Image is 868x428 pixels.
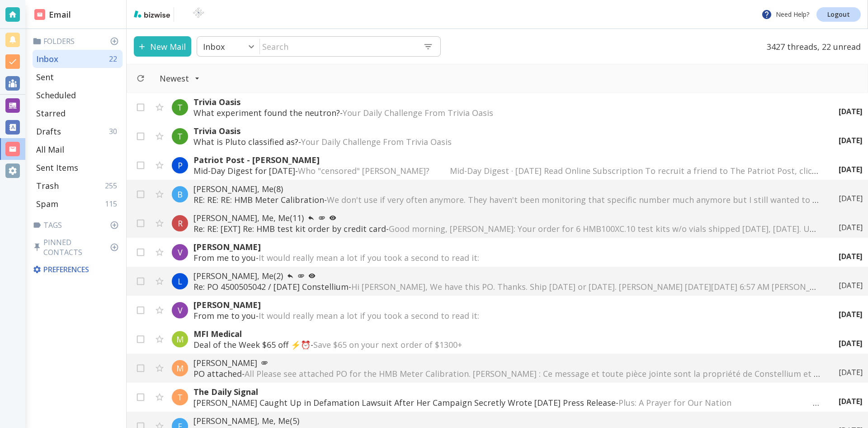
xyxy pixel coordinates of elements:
[177,102,183,113] p: T
[839,367,863,377] p: [DATE]
[33,159,123,177] div: Sent Items
[193,96,821,107] p: Trivia Oasis
[177,131,183,142] p: T
[193,299,821,310] p: [PERSON_NAME]
[151,68,209,88] button: Filter
[178,305,183,316] p: V
[177,392,183,403] p: T
[301,136,635,147] span: Your Daily Challenge From Trivia Oasis ‌ ‌ ‌ ‌ ‌ ‌ ‌ ‌ ‌ ‌ ‌ ‌ ‌ ‌ ‌ ‌ ‌ ‌ ‌ ‌ ‌ ‌ ‌ ‌ ‌ ‌ ‌ ‌ ‌ ...
[36,144,64,155] p: All Mail
[839,222,863,232] p: [DATE]
[839,251,863,261] p: [DATE]
[193,241,821,252] p: [PERSON_NAME]
[193,270,821,281] p: [PERSON_NAME], Me (2)
[193,339,821,350] p: Deal of the Week $65 off ⚡⏰ -
[839,106,863,116] p: [DATE]
[839,164,863,174] p: [DATE]
[259,310,640,321] span: It would really mean a lot if you took a second to read it: ‌ ‌ ‌ ‌ ‌ ‌ ‌ ‌ ‌ ‌ ‌ ‌ ‌ ‌ ‌ ‌ ‌ ‌ ‌...
[36,108,66,119] p: Starred
[193,386,821,397] p: The Daily Signal
[105,199,121,209] p: 115
[343,107,676,118] span: Your Daily Challenge From Trivia Oasis ‌ ‌ ‌ ‌ ‌ ‌ ‌ ‌ ‌ ‌ ‌ ‌ ‌ ‌ ‌ ‌ ‌ ‌ ‌ ‌ ‌ ‌ ‌ ‌ ‌ ‌ ‌ ‌ ‌ ...
[193,136,821,147] p: What is Pluto classified as? -
[259,252,640,263] span: It would really mean a lot if you took a second to read it: ‌ ‌ ‌ ‌ ‌ ‌ ‌ ‌ ‌ ‌ ‌ ‌ ‌ ‌ ‌ ‌ ‌ ‌ ‌...
[313,339,647,350] span: Save $65 on your next order of $1300+ ͏ ͏ ͏ ͏ ͏ ͏ ͏ ͏ ͏ ͏ ͏ ͏ ͏ ͏ ͏ ͏ ͏ ͏ ͏ ͏ ͏ ͏ ͏ ͏ ͏ ͏ ͏ ͏ ͏ ͏...
[178,160,183,171] p: P
[193,165,821,176] p: Mid-Day Digest for [DATE] -
[193,415,821,426] p: [PERSON_NAME], Me, Me (5)
[109,54,121,64] p: 22
[193,397,821,408] p: [PERSON_NAME] Caught Up in Defamation Lawsuit After Her Campaign Secretly Wrote [DATE] Press Rele...
[33,195,123,213] div: Spam115
[33,140,123,159] div: All Mail
[193,310,821,321] p: From me to you -
[33,264,121,274] p: Preferences
[193,194,821,205] p: RE: RE: RE: HMB Meter Calibration -
[33,86,123,104] div: Scheduled
[193,328,821,339] p: MFI Medical
[193,223,821,234] p: Re: RE: [EXT] Re: HMB test kit order by credit card -
[178,247,183,258] p: V
[193,107,821,118] p: What experiment found the neutron? -
[193,357,821,368] p: [PERSON_NAME]
[176,363,184,374] p: M
[816,7,861,22] a: Logout
[33,36,123,46] p: Folders
[33,68,123,86] div: Sent
[109,126,121,136] p: 30
[193,252,821,263] p: From me to you -
[33,122,123,140] div: Drafts30
[761,9,809,20] p: Need Help?
[193,212,821,223] p: [PERSON_NAME], Me, Me (11)
[34,9,71,21] h2: Email
[839,309,863,319] p: [DATE]
[105,181,121,191] p: 255
[193,154,821,165] p: Patriot Post - [PERSON_NAME]
[178,276,182,287] p: L
[193,125,821,136] p: Trivia Oasis
[177,189,183,200] p: B
[33,104,123,122] div: Starred
[134,36,191,57] button: New Mail
[36,90,76,101] p: Scheduled
[36,180,59,191] p: Trash
[36,126,61,137] p: Drafts
[33,50,123,68] div: Inbox22
[36,162,78,173] p: Sent Items
[36,72,54,82] p: Sent
[178,218,183,229] p: R
[31,261,123,278] div: Preferences
[33,220,123,230] p: Tags
[193,183,821,194] p: [PERSON_NAME], Me (8)
[36,198,58,209] p: Spam
[839,193,863,203] p: [DATE]
[839,135,863,145] p: [DATE]
[329,214,336,221] svg: Your most recent message has not been opened yet
[839,280,863,290] p: [DATE]
[193,281,821,292] p: Re: PO 4500505042 / [DATE] Constellium -
[178,7,219,22] img: BioTech International
[839,338,863,348] p: [DATE]
[308,272,316,279] svg: Your most recent message has not been opened yet
[203,41,225,52] p: Inbox
[193,368,821,379] p: PO attached -
[34,9,45,20] img: DashboardSidebarEmail.svg
[839,396,863,406] p: [DATE]
[132,70,149,87] button: Refresh
[36,53,58,64] p: Inbox
[260,37,416,56] input: Search
[176,334,184,345] p: M
[33,177,123,195] div: Trash255
[827,11,850,18] p: Logout
[33,237,123,257] p: Pinned Contacts
[134,10,170,18] img: bizwise
[761,36,861,57] p: 3427 threads, 22 unread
